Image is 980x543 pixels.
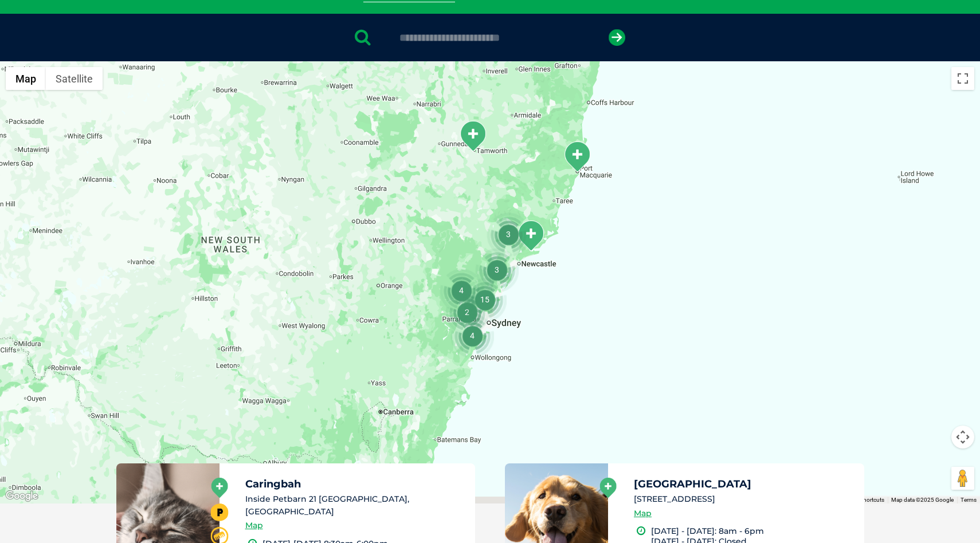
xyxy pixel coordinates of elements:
[951,67,974,90] button: Toggle fullscreen view
[951,467,974,490] button: Drag Pegman onto the map to open Street View
[245,493,465,518] li: Inside Petbarn 21 [GEOGRAPHIC_DATA], [GEOGRAPHIC_DATA]
[450,314,494,357] div: 4
[634,493,854,505] li: [STREET_ADDRESS]
[634,479,854,489] h5: [GEOGRAPHIC_DATA]
[245,479,465,489] h5: Caringbah
[475,248,519,292] div: 3
[3,489,41,503] a: Open this area in Google Maps (opens a new window)
[634,507,652,520] a: Map
[445,290,489,334] div: 2
[46,67,103,90] button: Show satellite imagery
[961,497,977,503] a: Terms
[3,489,41,503] img: Google
[458,120,487,152] div: South Tamworth
[245,519,263,532] a: Map
[563,141,591,172] div: Port Macquarie
[891,497,954,503] span: Map data ©2025 Google
[958,52,969,64] button: Search
[951,426,974,448] button: Map camera controls
[516,220,545,251] div: Tanilba Bay
[463,278,507,321] div: 15
[6,67,46,90] button: Show street map
[487,213,530,256] div: 3
[440,269,483,312] div: 4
